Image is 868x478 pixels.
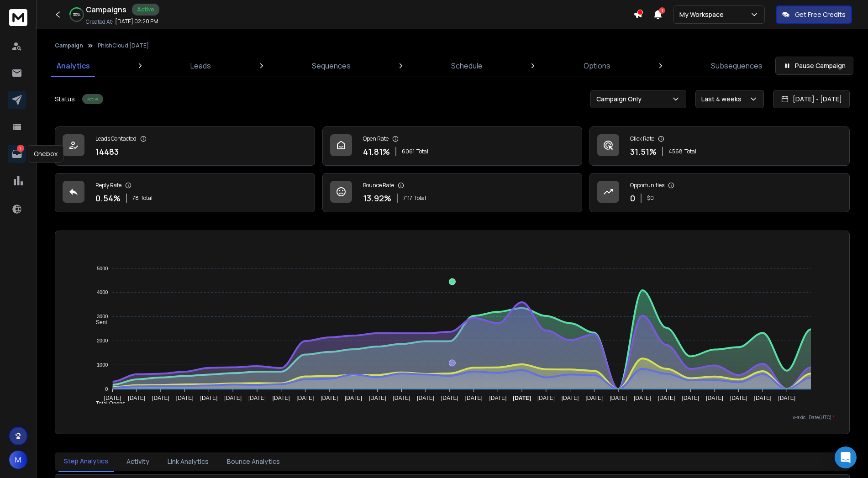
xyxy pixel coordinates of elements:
[369,395,386,401] tspan: [DATE]
[51,55,95,77] a: Analytics
[97,266,108,271] tspan: 5000
[17,145,24,152] p: 1
[402,148,415,155] span: 6061
[630,182,664,189] p: Opportunities
[589,173,850,212] a: Opportunities0$0
[363,192,391,205] p: 13.92 %
[55,173,315,212] a: Reply Rate0.54%78Total
[363,135,389,142] p: Open Rate
[465,395,483,401] tspan: [DATE]
[610,395,627,401] tspan: [DATE]
[132,4,159,16] div: Active
[322,173,583,212] a: Bounce Rate13.92%7117Total
[584,60,610,71] p: Options
[537,395,555,401] tspan: [DATE]
[86,18,113,26] p: Created At:
[658,395,675,401] tspan: [DATE]
[224,395,242,401] tspan: [DATE]
[248,395,266,401] tspan: [DATE]
[312,60,351,71] p: Sequences
[55,126,315,166] a: Leads Contacted14483
[70,414,835,421] p: x-axis : Date(UTC)
[363,182,394,189] p: Bounce Rate
[95,135,137,142] p: Leads Contacted
[730,395,747,401] tspan: [DATE]
[773,90,850,108] button: [DATE] - [DATE]
[647,194,654,202] p: $ 0
[659,7,665,14] span: 1
[176,395,194,401] tspan: [DATE]
[105,386,108,392] tspan: 0
[706,395,723,401] tspan: [DATE]
[513,395,531,401] tspan: [DATE]
[95,182,121,189] p: Reply Rate
[403,194,412,202] span: 7117
[8,145,26,163] a: 1
[97,338,108,343] tspan: 2000
[682,395,699,401] tspan: [DATE]
[754,395,772,401] tspan: [DATE]
[57,60,90,71] p: Analytics
[89,319,107,326] span: Sent
[82,94,103,104] div: Active
[711,60,763,71] p: Subsequences
[95,192,121,205] p: 0.54 %
[668,148,683,155] span: 4568
[162,452,214,472] button: Link Analytics
[775,57,853,75] button: Pause Campaign
[95,145,119,158] p: 14483
[630,192,635,205] p: 0
[414,194,426,202] span: Total
[345,395,362,401] tspan: [DATE]
[128,395,145,401] tspan: [DATE]
[86,4,126,15] h1: Campaigns
[679,10,727,19] p: My Workspace
[416,148,428,155] span: Total
[273,395,290,401] tspan: [DATE]
[778,395,795,401] tspan: [DATE]
[630,145,657,158] p: 31.51 %
[705,55,768,77] a: Subsequences
[97,362,108,368] tspan: 1000
[58,451,114,472] button: Step Analytics
[97,290,108,295] tspan: 4000
[296,395,314,401] tspan: [DATE]
[489,395,506,401] tspan: [DATE]
[141,194,153,202] span: Total
[776,5,852,24] button: Get Free Credits
[73,12,80,17] p: 35 %
[451,60,483,71] p: Schedule
[363,145,390,158] p: 41.81 %
[684,148,696,155] span: Total
[132,194,139,202] span: 78
[701,95,745,104] p: Last 4 weeks
[121,452,155,472] button: Activity
[9,451,27,469] button: M
[585,395,603,401] tspan: [DATE]
[97,314,108,319] tspan: 3000
[221,452,285,472] button: Bounce Analytics
[98,42,149,49] p: PhishCloud [DATE]
[306,55,356,77] a: Sequences
[441,395,458,401] tspan: [DATE]
[115,18,158,25] p: [DATE] 02:20 PM
[835,446,857,468] div: Open Intercom Messenger
[393,395,410,401] tspan: [DATE]
[630,135,654,142] p: Click Rate
[28,145,63,163] div: Onebox
[589,126,850,166] a: Click Rate31.51%4568Total
[321,395,338,401] tspan: [DATE]
[89,400,125,407] span: Total Opens
[562,395,579,401] tspan: [DATE]
[185,55,216,77] a: Leads
[200,395,217,401] tspan: [DATE]
[596,95,645,104] p: Campaign Only
[446,55,488,77] a: Schedule
[417,395,434,401] tspan: [DATE]
[55,95,77,104] p: Status:
[190,60,211,71] p: Leads
[322,126,583,166] a: Open Rate41.81%6061Total
[55,42,83,49] button: Campaign
[795,10,846,19] p: Get Free Credits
